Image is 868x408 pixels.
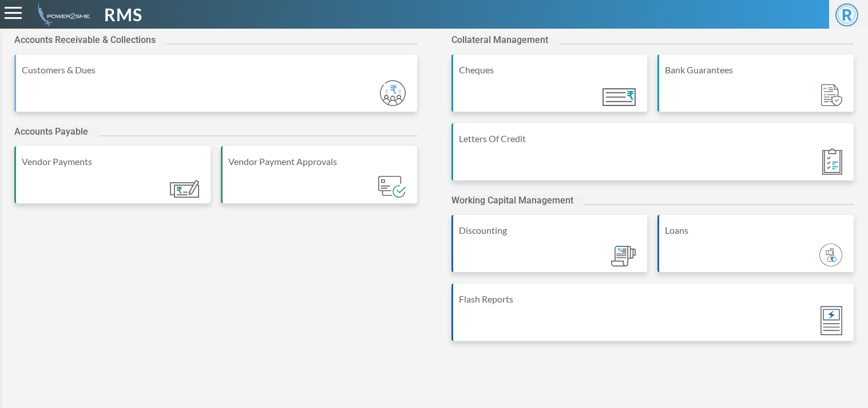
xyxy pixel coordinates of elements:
a: Discounting Module_ic [451,215,648,284]
h2: Accounts Payable [14,126,100,137]
h2: Accounts Receivable & Collections [14,34,167,45]
img: Module_ic [603,88,636,106]
div: Vendor Payment Approvals [228,155,411,168]
a: Flash Reports Module_ic [451,284,854,352]
img: Module_ic [611,246,636,267]
img: admin [33,3,90,26]
a: Loans Module_ic [657,215,854,284]
img: Module_ic [822,148,842,175]
a: Customers & Dues Module_ic [14,54,417,123]
img: Module_ic [380,80,406,106]
div: Flash Reports [459,292,849,306]
div: Discounting [459,223,642,237]
img: Module_ic [821,84,842,107]
div: Loans [665,223,848,237]
h2: Working Capital Management [451,195,585,206]
span: RMS [104,2,142,28]
a: Vendor Payments Module_ic [14,146,211,215]
img: Module_ic [378,176,405,198]
div: Customers & Dues [22,63,411,77]
div: Cheques [459,63,642,77]
img: Module_ic [170,180,199,198]
a: Bank Guarantees Module_ic [657,54,854,123]
div: Letters Of Credit [459,132,849,146]
a: Cheques Module_ic [451,54,648,123]
img: Module_ic [819,244,842,266]
div: Vendor Payments [22,155,205,168]
span: R [835,3,858,26]
a: Letters Of Credit Module_ic [451,123,854,192]
div: Bank Guarantees [665,63,848,77]
img: Module_ic [821,306,842,335]
a: Vendor Payment Approvals Module_ic [221,146,417,215]
h2: Collateral Management [451,34,560,45]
